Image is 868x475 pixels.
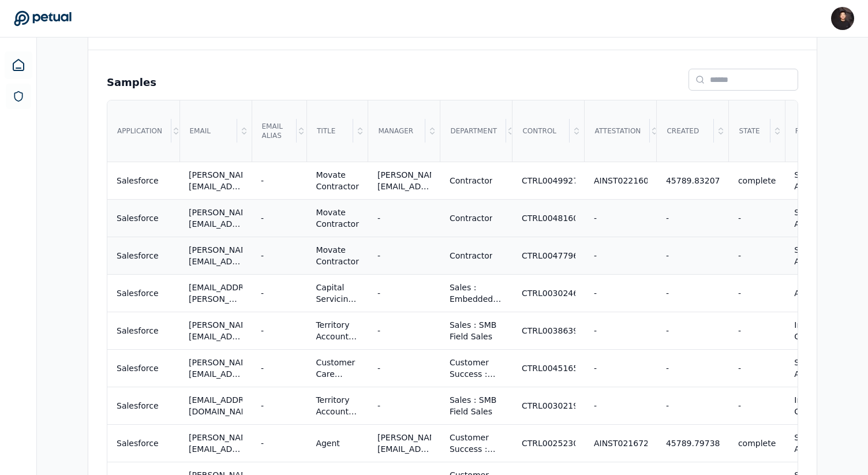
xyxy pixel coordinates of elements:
[657,101,714,161] div: Created
[594,250,597,261] div: -
[831,7,854,30] img: James Lee
[794,432,840,455] div: Support Agent - Tier 1
[786,101,835,161] div: Role
[316,282,359,305] div: Capital Servicing Specialist II
[794,287,839,299] div: Accounting
[117,362,159,374] div: Salesforce
[522,212,575,224] div: CTRL0048160
[117,400,159,412] div: Salesforce
[450,282,503,305] div: Sales : Embedded Finance
[666,250,669,261] div: -
[594,287,597,299] div: -
[450,432,503,455] div: Customer Success : Customer Support Agents
[377,432,431,455] div: [PERSON_NAME][EMAIL_ADDRESS][PERSON_NAME][DOMAIN_NAME]
[377,362,380,374] div: -
[666,362,669,374] div: -
[522,250,575,261] div: CTRL0047796
[117,250,159,261] div: Salesforce
[253,101,297,161] div: Email Alias
[14,10,72,27] a: Go to Dashboard
[522,287,575,299] div: CTRL0030246
[117,175,159,186] div: Salesforce
[794,319,840,342] div: Individual Contributor - Sales
[794,207,840,230] div: Support Agent - Tier 1
[522,362,575,374] div: CTRL0045165
[594,212,597,224] div: -
[738,325,741,336] div: -
[513,101,570,161] div: Control
[261,250,264,261] div: -
[117,212,159,224] div: Salesforce
[316,207,359,230] div: Movate Contractor
[377,169,431,192] div: [PERSON_NAME][EMAIL_ADDRESS][PERSON_NAME][DOMAIN_NAME]
[189,282,242,305] div: [EMAIL_ADDRESS][PERSON_NAME][DOMAIN_NAME]
[181,101,237,161] div: Email
[316,169,359,192] div: Movate Contractor
[377,250,380,261] div: -
[261,175,264,186] div: -
[189,207,242,230] div: [PERSON_NAME][EMAIL_ADDRESS][PERSON_NAME][DOMAIN_NAME]
[738,250,741,261] div: -
[729,101,770,161] div: State
[308,101,354,161] div: Title
[666,437,720,449] div: 45789.79738
[316,357,359,380] div: Customer Care Expert - Kitchen
[377,325,380,336] div: -
[666,175,720,186] div: 45789.83207
[666,400,669,412] div: -
[107,74,156,91] h2: Samples
[738,287,741,299] div: -
[377,287,380,299] div: -
[261,287,264,299] div: -
[522,400,575,412] div: CTRL0030219
[5,51,32,79] a: Dashboard
[261,362,264,374] div: -
[189,244,242,267] div: [PERSON_NAME][EMAIL_ADDRESS][PERSON_NAME][DOMAIN_NAME]
[794,357,840,380] div: Support Agent - Tier 2
[316,394,359,417] div: Territory Account Executive
[594,325,597,336] div: -
[585,101,650,161] div: Attestation
[738,437,776,449] div: complete
[189,394,242,417] div: [EMAIL_ADDRESS][DOMAIN_NAME]
[450,357,503,380] div: Customer Success : Customer Support Agents
[666,212,669,224] div: -
[666,325,669,336] div: -
[450,319,503,342] div: Sales : SMB Field Sales
[450,250,493,261] div: Contractor
[108,101,171,161] div: Application
[369,101,425,161] div: Manager
[522,325,575,336] div: CTRL0038639
[450,394,503,417] div: Sales : SMB Field Sales
[794,244,840,267] div: Support Agent - Tier 1
[117,437,159,449] div: Salesforce
[189,319,242,342] div: [PERSON_NAME][EMAIL_ADDRESS][PERSON_NAME][DOMAIN_NAME]
[738,400,741,412] div: -
[794,394,840,417] div: Individual Contributor - Sales
[117,325,159,336] div: Salesforce
[522,437,575,449] div: CTRL0025230
[316,244,359,267] div: Movate Contractor
[666,287,669,299] div: -
[261,325,264,336] div: -
[738,175,776,186] div: complete
[594,437,648,449] div: AINST0216724
[189,169,242,192] div: [PERSON_NAME][EMAIL_ADDRESS][PERSON_NAME][DOMAIN_NAME]
[594,362,597,374] div: -
[261,400,264,412] div: -
[377,212,380,224] div: -
[6,84,31,109] a: SOC 1 Reports
[189,432,242,455] div: [PERSON_NAME][EMAIL_ADDRESS][PERSON_NAME][DOMAIN_NAME]
[450,175,493,186] div: Contractor
[316,319,359,342] div: Territory Account Executive
[450,212,493,224] div: Contractor
[316,437,339,449] div: Agent
[738,212,741,224] div: -
[522,175,575,186] div: CTRL0049927
[261,437,264,449] div: -
[189,357,242,380] div: [PERSON_NAME][EMAIL_ADDRESS][PERSON_NAME][DOMAIN_NAME]
[377,400,380,412] div: -
[794,169,840,192] div: Support Agent - Tier 1
[261,212,264,224] div: -
[738,362,741,374] div: -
